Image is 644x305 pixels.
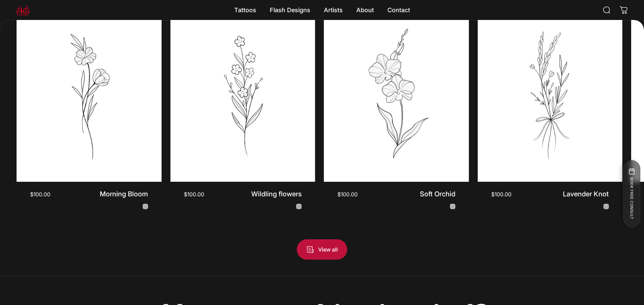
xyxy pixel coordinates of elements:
a: Morning Bloom - Black and Grey [143,204,148,209]
summary: Tattoos [228,3,263,17]
span: $100.00 [491,192,511,197]
a: Contact [381,3,417,17]
a: Lavender Knot [563,190,609,198]
img: Lavender Knot [478,0,623,182]
summary: Artists [317,3,350,17]
span: $100.00 [184,192,204,197]
nav: Primary [228,3,417,17]
a: Soft Orchid [420,190,455,198]
img: Wildling flowers [170,0,315,182]
summary: Flash Designs [263,3,317,17]
img: Morning Bloom [17,0,162,182]
a: 0 items [616,3,631,18]
button: BOOK FREE CONSULT [623,160,640,227]
a: Wildling flowers [251,190,302,198]
a: View all products in the Fine Line - Flash Tattoos collection [297,239,347,260]
span: $100.00 [30,192,50,197]
a: Lavender Knot - Black and Grey [603,204,609,209]
a: Soft Orchid - Black and Grey [450,204,455,209]
span: $100.00 [337,192,358,197]
a: Morning Bloom [100,190,148,198]
img: Soft Orchid [324,0,469,182]
summary: About [350,3,381,17]
a: Wildling flowers - Black and Grey [296,204,302,209]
